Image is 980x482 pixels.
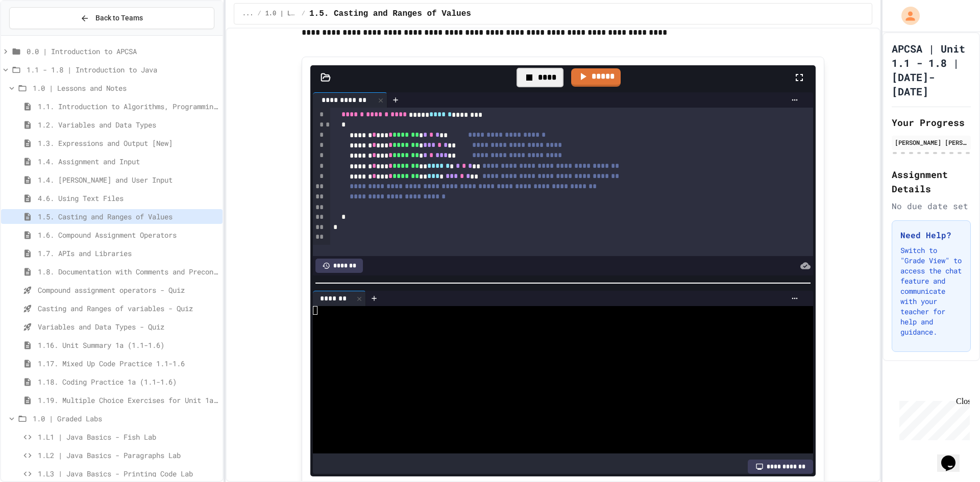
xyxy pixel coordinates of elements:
[38,340,218,350] span: 1.16. Unit Summary 1a (1.1-1.6)
[892,167,971,196] h2: Assignment Details
[4,4,70,65] div: Chat with us now!Close
[937,441,970,472] iframe: chat widget
[38,101,218,112] span: 1.1. Introduction to Algorithms, Programming, and Compilers
[38,395,218,405] span: 1.19. Multiple Choice Exercises for Unit 1a (1.1-1.6)
[895,397,970,440] iframe: chat widget
[38,211,218,222] span: 1.5. Casting and Ranges of Values
[33,83,218,93] span: 1.0 | Lessons and Notes
[900,229,962,241] h3: Need Help?
[900,245,962,337] p: Switch to "Grade View" to access the chat feature and communicate with your teacher for help and ...
[38,138,218,148] span: 1.3. Expressions and Output [New]
[38,285,218,295] span: Compound assignment operators - Quiz
[38,248,218,259] span: 1.7. APIs and Libraries
[892,115,971,130] h2: Your Progress
[38,156,218,167] span: 1.4. Assignment and Input
[38,119,218,130] span: 1.2. Variables and Data Types
[257,10,261,18] span: /
[33,413,218,424] span: 1.0 | Graded Labs
[27,46,218,57] span: 0.0 | Introduction to APCSA
[38,376,218,387] span: 1.18. Coding Practice 1a (1.1-1.6)
[9,7,214,29] button: Back to Teams
[38,230,218,240] span: 1.6. Compound Assignment Operators
[95,13,143,23] span: Back to Teams
[891,4,922,28] div: My Account
[38,432,218,442] span: 1.L1 | Java Basics - Fish Lab
[892,41,971,98] h1: APCSA | Unit 1.1 - 1.8 | [DATE]-[DATE]
[38,303,218,314] span: Casting and Ranges of variables - Quiz
[38,193,218,204] span: 4.6. Using Text Files
[38,321,218,332] span: Variables and Data Types - Quiz
[38,468,218,479] span: 1.L3 | Java Basics - Printing Code Lab
[302,10,305,18] span: /
[38,174,218,185] span: 1.4. [PERSON_NAME] and User Input
[265,10,298,18] span: 1.0 | Lessons and Notes
[38,450,218,461] span: 1.L2 | Java Basics - Paragraphs Lab
[242,10,254,18] span: ...
[895,138,968,147] div: [PERSON_NAME] [PERSON_NAME]
[309,8,471,20] span: 1.5. Casting and Ranges of Values
[27,64,218,75] span: 1.1 - 1.8 | Introduction to Java
[38,358,218,369] span: 1.17. Mixed Up Code Practice 1.1-1.6
[38,266,218,277] span: 1.8. Documentation with Comments and Preconditions
[892,200,971,212] div: No due date set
